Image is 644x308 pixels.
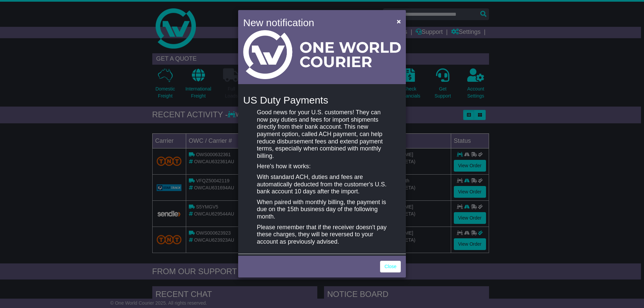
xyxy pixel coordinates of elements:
[380,261,401,272] a: Close
[257,199,387,221] p: When paired with monthly billing, the payment is due on the 15th business day of the following mo...
[257,163,387,170] p: Here's how it works:
[243,30,401,79] img: Light
[393,14,404,28] button: Close
[243,95,401,106] h4: US Duty Payments
[257,109,387,160] p: Good news for your U.S. customers! They can now pay duties and fees for import shipments directly...
[243,15,387,30] h4: New notification
[257,224,387,246] p: Please remember that if the receiver doesn't pay these charges, they will be reversed to your acc...
[397,17,401,25] span: ×
[257,174,387,195] p: With standard ACH, duties and fees are automatically deducted from the customer's U.S. bank accou...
